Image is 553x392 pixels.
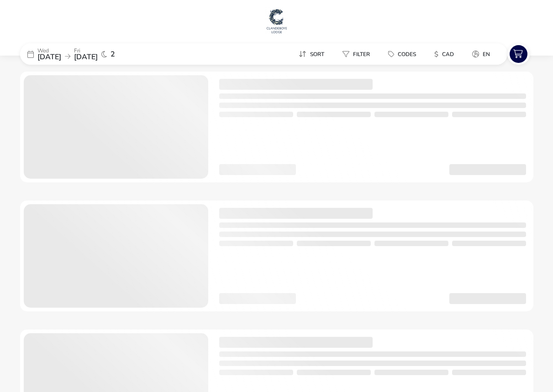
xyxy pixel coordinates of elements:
[291,47,332,61] button: Sort
[111,51,115,58] span: 2
[74,48,98,53] p: Fri
[381,47,423,61] button: Codes
[398,51,416,58] span: Codes
[335,47,377,61] button: Filter
[381,47,427,61] naf-pibe-menu-bar-item: Codes
[427,47,461,61] button: $CAD
[74,52,98,62] span: [DATE]
[465,47,501,61] naf-pibe-menu-bar-item: en
[335,47,381,61] naf-pibe-menu-bar-item: Filter
[353,51,370,58] span: Filter
[483,51,490,58] span: en
[442,51,454,58] span: CAD
[37,48,61,53] p: Wed
[37,52,61,62] span: [DATE]
[310,51,324,58] span: Sort
[434,50,438,59] i: $
[291,47,335,61] naf-pibe-menu-bar-item: Sort
[20,43,157,65] div: Wed[DATE]Fri[DATE]2
[465,47,497,61] button: en
[427,47,465,61] naf-pibe-menu-bar-item: $CAD
[265,7,288,35] img: Main Website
